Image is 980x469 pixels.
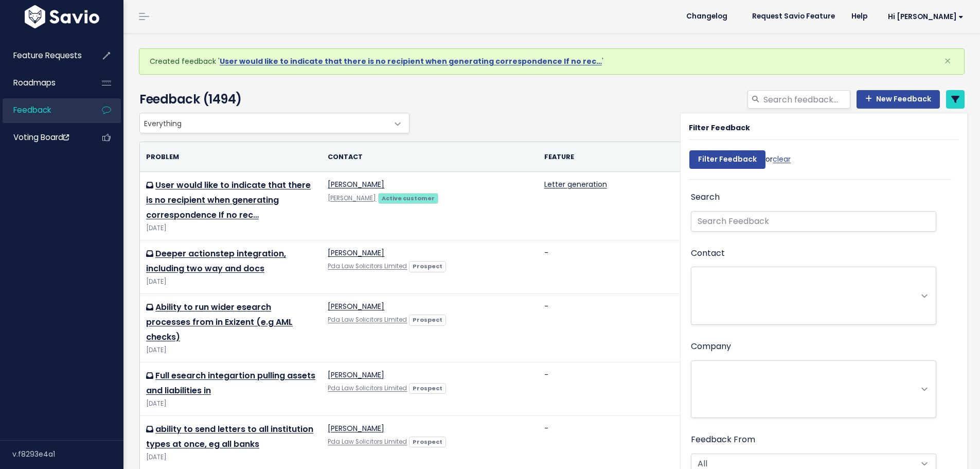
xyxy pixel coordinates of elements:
[328,438,407,446] a: Pda Law Solicitors Limited
[146,452,315,463] div: [DATE]
[409,383,446,393] a: Prospect
[322,142,538,172] th: Contact
[691,190,720,205] label: Search
[773,154,791,164] a: clear
[538,362,711,416] td: -
[328,248,384,258] a: [PERSON_NAME]
[146,301,293,343] a: Ability to run wider esearch processes from in Exizent (e.g AML checks)
[328,316,407,324] a: Pda Law Solicitors Limited
[876,9,972,25] a: Hi [PERSON_NAME]
[328,262,407,270] a: Pda Law Solicitors Limited
[139,48,965,75] div: Created feedback ' '
[544,179,607,189] a: Letter generation
[934,49,961,74] button: Close
[220,56,602,66] a: User would like to indicate that there is no recipient when generating correspondence If no rec…
[413,438,442,446] strong: Prospect
[689,123,750,133] strong: Filter Feedback
[328,301,384,311] a: [PERSON_NAME]
[146,423,313,450] a: ability to send letters to all institution types at once, eg all banks
[413,262,442,270] strong: Prospect
[689,150,765,169] input: Filter Feedback
[378,193,438,203] a: Active customer
[538,240,711,294] td: -
[689,145,791,179] div: or
[146,223,315,234] div: [DATE]
[139,113,409,133] span: Everything
[328,194,376,202] a: [PERSON_NAME]
[146,179,311,221] a: User would like to indicate that there is no recipient when generating correspondence If no rec…
[328,423,384,433] a: [PERSON_NAME]
[3,98,85,122] a: Feedback
[413,316,442,324] strong: Prospect
[744,9,843,24] a: Request Savio Feature
[13,105,51,115] span: Feedback
[13,50,82,61] span: Feature Requests
[382,194,435,202] strong: Active customer
[140,113,388,133] span: Everything
[409,314,446,324] a: Prospect
[538,142,711,172] th: Feature
[3,44,85,67] a: Feature Requests
[691,211,936,232] input: Search Feedback
[146,345,315,356] div: [DATE]
[691,246,725,261] label: Contact
[691,339,731,354] label: Company
[3,71,85,95] a: Roadmaps
[686,13,727,20] span: Changelog
[139,90,404,109] h4: Feedback (1494)
[146,370,315,396] a: Full esearch integartion pulling assets and liabilities in
[538,294,711,362] td: -
[146,398,315,409] div: [DATE]
[691,432,755,447] label: Feedback From
[413,384,442,392] strong: Prospect
[13,77,56,88] span: Roadmaps
[13,132,69,143] span: Voting Board
[888,13,964,21] span: Hi [PERSON_NAME]
[12,441,123,467] div: v.f8293e4a1
[409,260,446,271] a: Prospect
[140,142,322,172] th: Problem
[3,126,85,149] a: Voting Board
[328,370,384,380] a: [PERSON_NAME]
[146,248,286,274] a: Deeper actionstep integration, including two way and docs
[843,9,876,24] a: Help
[762,90,850,109] input: Search feedback...
[857,90,940,109] a: New Feedback
[409,436,446,446] a: Prospect
[146,276,315,287] div: [DATE]
[22,5,102,28] img: logo-white.9d6f32f41409.svg
[944,53,951,70] span: ×
[328,384,407,392] a: Pda Law Solicitors Limited
[328,179,384,189] a: [PERSON_NAME]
